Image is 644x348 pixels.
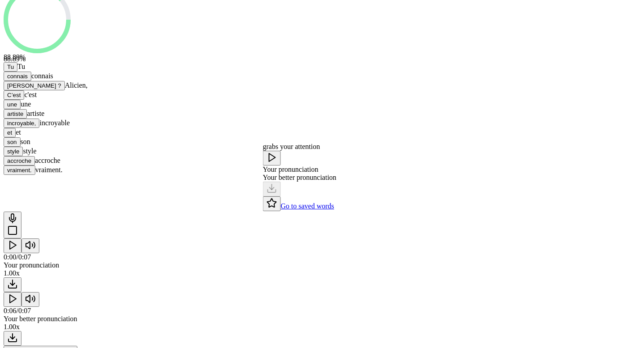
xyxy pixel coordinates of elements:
[7,167,32,174] span: vraiment.
[17,63,25,70] span: Tu
[35,157,60,164] span: accroche
[7,148,19,155] span: style
[7,73,28,80] span: connais
[7,82,61,89] span: [PERSON_NAME] ?
[4,100,21,109] button: une
[4,147,23,156] button: style
[4,261,640,269] div: Your pronunciation
[16,128,21,136] span: et
[65,81,88,89] span: Alicien,
[4,81,65,90] button: [PERSON_NAME] ?
[23,147,36,155] span: style
[4,156,35,166] button: accroche
[31,72,53,80] span: connais
[263,174,337,181] span: Your better pronunciation
[21,292,39,307] button: Mute
[4,137,21,147] button: son
[4,166,35,175] button: vraiment.
[4,307,640,315] div: 0:06 / 0:07
[4,62,17,72] button: Tu
[7,92,21,98] span: C’est
[4,109,27,119] button: artiste
[4,315,640,323] div: Your better pronunciation
[4,253,640,261] div: 0:00 / 0:07
[4,128,16,137] button: et
[35,166,63,174] span: vraiment.
[4,292,21,307] button: Play
[27,110,44,117] span: artiste
[4,238,21,253] button: Play
[21,238,39,253] button: Mute
[39,119,70,127] span: incroyable
[263,143,320,150] span: grabs your attention
[21,138,30,145] span: son
[263,166,318,173] span: Your pronunciation
[4,323,640,331] div: 1.00 x
[24,91,37,98] span: c'est
[7,139,17,145] span: son
[7,129,12,136] span: et
[7,110,23,117] span: artiste
[4,331,21,346] button: Download audio
[7,120,36,127] span: incroyable,
[4,269,640,277] div: 1.00 x
[4,53,25,61] span: 88.89 %
[7,101,17,108] span: une
[4,119,39,128] button: incroyable,
[4,90,24,100] button: C’est
[7,157,31,164] span: accroche
[7,64,14,70] span: Tu
[4,277,21,292] button: Download audio
[281,202,335,210] a: Go to saved words
[21,100,31,108] span: une
[4,72,31,81] button: connais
